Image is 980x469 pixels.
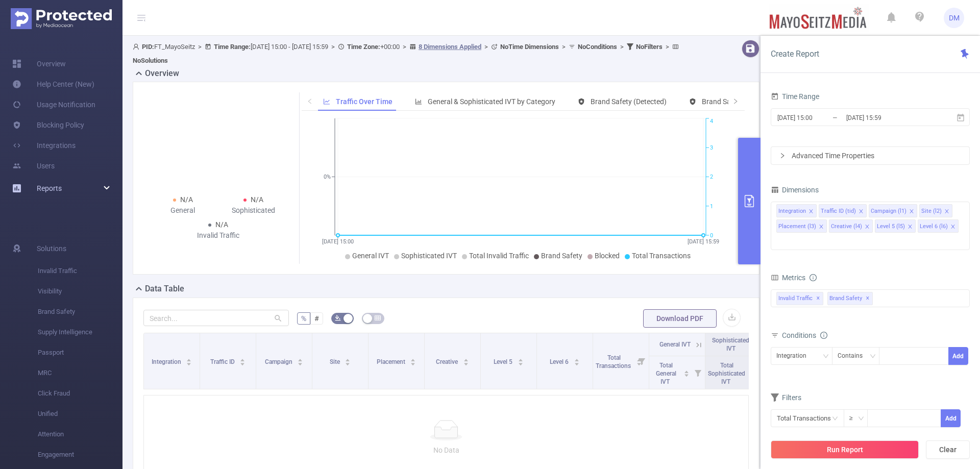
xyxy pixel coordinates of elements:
[38,322,122,342] span: Supply Intelligence
[908,224,913,230] i: icon: close
[494,358,514,365] span: Level 5
[314,314,319,323] span: #
[632,252,691,260] span: Total Transactions
[776,219,827,233] li: Placement (l3)
[410,357,416,363] div: Sort
[596,354,632,369] span: Total Transactions
[919,204,952,217] li: Site (l2)
[12,74,94,94] a: Help Center (New)
[578,43,617,51] b: No Conditions
[710,118,713,125] tspan: 4
[810,274,817,281] i: icon: info-circle
[877,220,905,233] div: Level 5 (l5)
[858,415,864,423] i: icon: down
[37,184,62,192] span: Reports
[819,224,824,230] i: icon: close
[771,92,819,101] span: Time Range
[831,220,862,233] div: Creative (l4)
[152,358,183,365] span: Integration
[871,205,906,218] div: Campaign (l1)
[12,115,84,135] a: Blocking Policy
[710,203,713,210] tspan: 1
[323,98,330,105] i: icon: line-chart
[849,410,860,427] div: ≥
[38,261,122,281] span: Invalid Traffic
[38,342,122,363] span: Passport
[643,309,717,328] button: Download PDF
[436,358,459,365] span: Creative
[133,43,142,50] i: icon: user
[518,361,523,364] i: icon: caret-down
[617,43,627,51] span: >
[808,209,814,215] i: icon: close
[688,238,719,245] tspan: [DATE] 15:59
[920,220,948,233] div: Level 6 (l6)
[771,440,919,459] button: Run Report
[771,49,819,59] span: Create Report
[949,8,960,28] span: DM
[747,356,761,389] i: Filter menu
[845,111,928,125] input: End date
[595,252,620,260] span: Blocked
[732,98,739,104] i: icon: right
[265,358,294,365] span: Campaign
[870,353,876,360] i: icon: down
[683,369,690,375] div: Sort
[838,348,870,364] div: Contains
[152,445,740,456] p: No Data
[214,43,251,51] b: Time Range:
[210,358,236,365] span: Traffic ID
[345,357,351,360] i: icon: caret-up
[38,424,122,445] span: Attention
[142,43,154,51] b: PID:
[345,357,351,363] div: Sort
[307,98,313,104] i: icon: left
[463,357,469,363] div: Sort
[663,43,672,51] span: >
[656,362,676,385] span: Total General IVT
[345,361,351,364] i: icon: caret-down
[782,331,827,339] span: Conditions
[298,357,303,360] i: icon: caret-up
[239,357,246,363] div: Sort
[518,357,523,360] i: icon: caret-up
[240,357,246,360] i: icon: caret-up
[574,357,579,360] i: icon: caret-up
[712,337,749,352] span: Sophisticated IVT
[143,310,289,326] input: Search...
[820,332,827,339] i: icon: info-circle
[38,383,122,404] span: Click Fraud
[776,348,814,364] div: Integration
[251,195,263,204] span: N/A
[819,204,867,217] li: Traffic ID (tid)
[298,361,303,364] i: icon: caret-down
[771,274,805,282] span: Metrics
[186,357,192,360] i: icon: caret-up
[950,224,955,230] i: icon: close
[377,358,407,365] span: Placement
[659,341,691,348] span: General IVT
[145,67,179,80] h2: Overview
[941,409,961,427] button: Add
[500,43,559,51] b: No Time Dimensions
[328,43,338,51] span: >
[463,361,469,364] i: icon: caret-down
[322,238,354,245] tspan: [DATE] 15:00
[183,230,254,241] div: Invalid Traffic
[240,361,246,364] i: icon: caret-down
[347,43,380,51] b: Time Zone:
[38,363,122,383] span: MRC
[419,43,481,51] u: 8 Dimensions Applied
[518,357,524,363] div: Sort
[11,8,112,29] img: Protected Media
[944,209,949,215] i: icon: close
[827,292,873,305] span: Brand Safety
[218,205,289,216] div: Sophisticated
[776,204,817,217] li: Integration
[38,404,122,424] span: Unified
[133,43,681,64] span: FT_MayoSeitz [DATE] 15:00 - [DATE] 15:59 +00:00
[37,238,66,259] span: Solutions
[918,219,959,233] li: Level 6 (l6)
[771,393,801,402] span: Filters
[415,98,422,105] i: icon: bar-chart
